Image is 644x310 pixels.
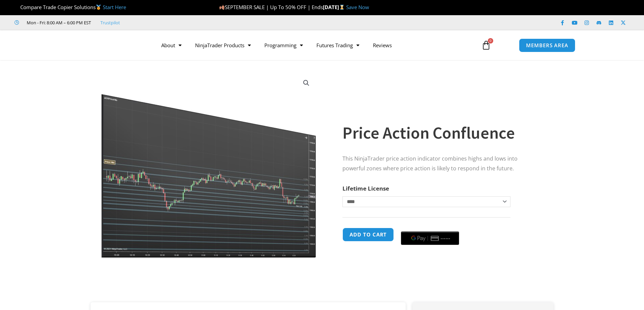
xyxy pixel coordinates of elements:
[400,227,460,227] iframe: Secure payment input frame
[488,38,493,44] span: 0
[342,210,353,215] a: Clear options
[339,5,344,10] img: ⌛
[154,37,188,53] a: About
[15,5,20,10] img: 🏆
[300,77,312,89] a: View full-screen image gallery
[366,37,399,53] a: Reviews
[219,4,323,10] span: SEPTEMBER SALE | Up To 50% OFF | Ends
[342,121,540,145] h1: Price Action Confluence
[154,37,474,53] nav: Menu
[100,72,317,258] img: Price Action Confluence 2
[69,33,141,57] img: LogoAI | Affordable Indicators – NinjaTrader
[342,155,518,172] span: This NinjaTrader price action indicator combines highs and lows into powerful zones where price a...
[219,5,224,10] img: 🍂
[401,231,459,245] button: Buy with GPay
[25,19,91,27] span: Mon - Fri: 8:00 AM – 6:00 PM EST
[471,35,501,55] a: 0
[100,19,120,27] a: Trustpilot
[188,37,258,53] a: NinjaTrader Products
[441,236,451,241] text: ••••••
[342,228,394,242] button: Add to cart
[258,37,310,53] a: Programming
[323,4,346,10] strong: [DATE]
[96,5,101,10] img: 🥇
[526,43,568,48] span: MEMBERS AREA
[103,4,126,10] a: Start Here
[310,37,366,53] a: Futures Trading
[346,4,369,10] a: Save Now
[15,4,126,10] span: Compare Trade Copier Solutions
[519,38,575,52] a: MEMBERS AREA
[342,185,389,192] label: Lifetime License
